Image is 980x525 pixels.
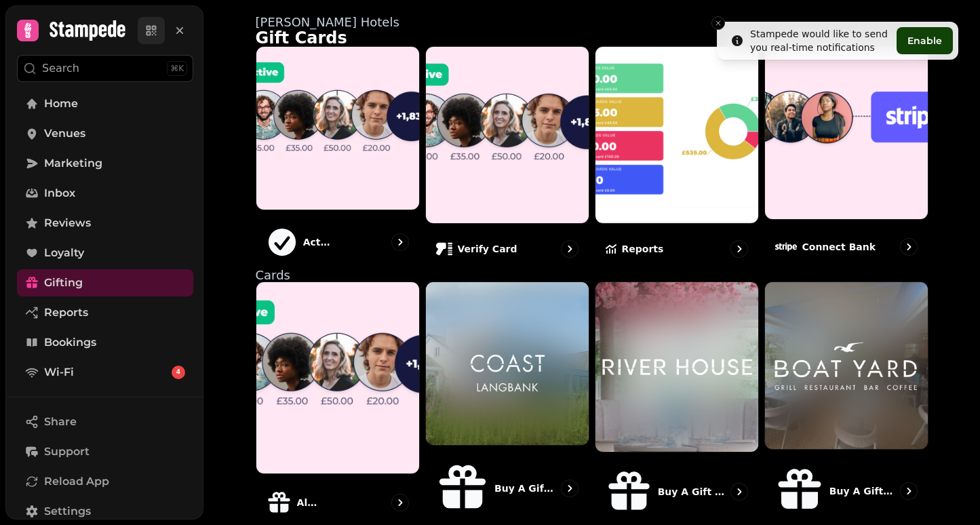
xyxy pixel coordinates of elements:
p: Verify card [458,242,517,256]
svg: go to [563,242,576,256]
p: [PERSON_NAME] Hotels [256,16,928,28]
button: Share [17,408,193,435]
span: Wi-Fi [44,364,74,381]
a: ActivationsActivations [256,46,420,269]
svg: go to [393,496,407,509]
span: Share [44,414,77,430]
p: Reports [622,242,664,256]
a: Marketing [17,150,193,177]
svg: go to [563,482,576,495]
p: Cards [256,269,928,281]
span: Marketing [44,155,102,172]
p: Activations [303,235,332,249]
p: Buy a gift card for Coast [494,482,555,495]
span: Bookings [44,334,96,351]
span: Venues [44,125,85,142]
span: Reload App [44,473,109,490]
button: Search⌘K [17,55,193,82]
p: Search [42,60,79,77]
a: Loyalty [17,239,193,267]
img: aHR0cHM6Ly9ibGFja2J4LnMzLmV1LXdlc3QtMi5hbWF6b25hd3MuY29tL2VmYzUxZDA1LTA3MDUtMTFlYi05MGY1LTA2M2ZlM... [765,332,928,400]
p: Buy a gift card for Boat Yard [829,484,895,498]
img: All cards [256,282,419,473]
span: Inbox [44,185,75,201]
a: Reports [17,299,193,326]
div: Stampede would like to send you real-time notifications [750,27,891,54]
a: Inbox [17,180,193,207]
span: Reviews [44,215,91,231]
img: Connect bank [765,47,928,219]
a: ReportsReports [595,46,759,269]
div: ⌘K [167,61,187,76]
img: Reports [595,47,758,223]
a: Wi-Fi4 [17,359,193,386]
p: Buy a gift card for River House [658,485,725,499]
a: Venues [17,120,193,147]
img: Verify card [426,47,589,223]
h1: Gift Cards [256,30,928,46]
a: Bookings [17,329,193,356]
a: Reviews [17,210,193,237]
button: Close toast [711,16,725,30]
img: Activations [256,47,419,210]
span: Loyalty [44,245,84,261]
span: Settings [44,503,91,520]
p: All cards [297,496,319,509]
svg: go to [902,240,916,254]
span: Reports [44,305,88,321]
a: Verify cardVerify card [425,46,589,269]
svg: go to [732,242,746,256]
a: Settings [17,498,193,525]
button: Support [17,438,193,465]
span: Gifting [44,275,83,291]
svg: go to [732,485,746,499]
button: Enable [897,27,953,54]
img: aHR0cHM6Ly9ibGFja2J4LnMzLmV1LXdlc3QtMi5hbWF6b25hd3MuY29tL2VmYzUxZDA1LTA3MDUtMTFlYi05MGY1LTA2M2ZlM... [595,333,758,401]
svg: go to [902,484,916,498]
span: Home [44,96,78,112]
p: Connect bank [802,240,876,254]
a: Gifting [17,269,193,296]
a: Connect bankConnect bank [764,46,928,269]
span: Support [44,444,90,460]
a: Home [17,90,193,117]
svg: go to [393,235,407,249]
button: Reload App [17,468,193,495]
img: aHR0cHM6Ly9ibGFja2J4LnMzLmV1LXdlc3QtMi5hbWF6b25hd3MuY29tL2VmYzUxZDA1LTA3MDUtMTFlYi05MGY1LTA2M2ZlM... [426,282,589,445]
span: 4 [176,368,180,377]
